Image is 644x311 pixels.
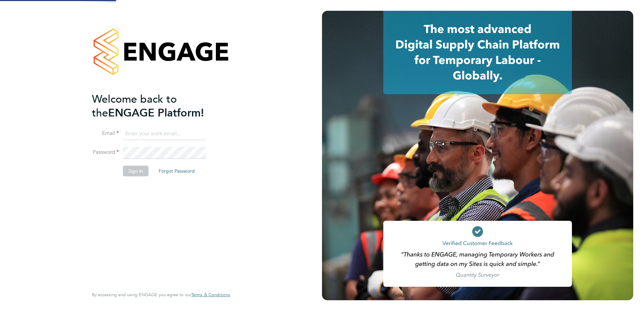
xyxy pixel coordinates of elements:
button: Forgot Password [153,166,200,176]
button: Sign In [123,166,149,176]
label: Email [92,130,119,137]
span: By accessing and using ENGAGE you agree to our [92,292,230,298]
input: Enter your work email... [123,128,206,140]
span: Welcome back to the [92,93,177,119]
a: Terms & Conditions [191,292,230,298]
h2: ENGAGE Platform! [92,92,223,120]
label: Password [92,149,119,156]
